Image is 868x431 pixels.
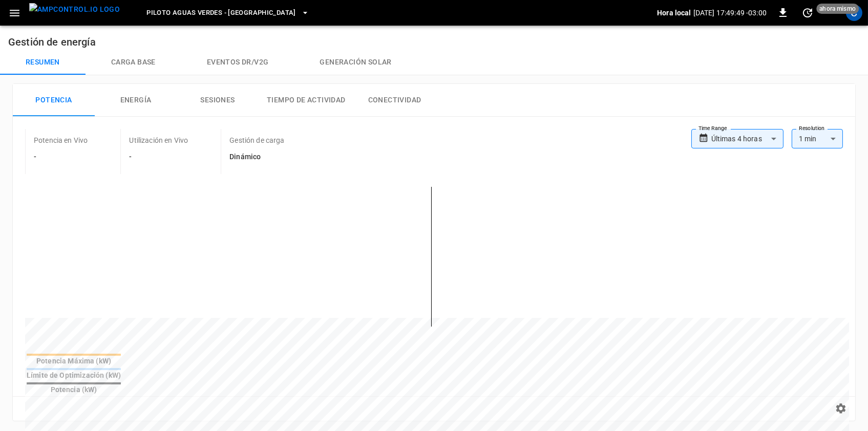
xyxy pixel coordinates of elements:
[294,50,417,75] button: Generación solar
[354,84,436,117] button: Conectividad
[13,84,95,117] button: Potencia
[34,135,88,145] p: Potencia en Vivo
[177,84,259,117] button: Sesiones
[129,135,188,145] p: Utilización en Vivo
[229,152,284,163] h6: Dinámico
[711,129,784,148] div: Últimas 4 horas
[29,3,120,16] img: ampcontrol.io logo
[698,124,727,133] label: Time Range
[142,3,313,23] button: Piloto Aguas Verdes - [GEOGRAPHIC_DATA]
[34,152,88,163] h6: -
[129,152,188,163] h6: -
[181,50,294,75] button: Eventos DR/V2G
[259,84,354,117] button: Tiempo de Actividad
[657,8,691,18] p: Hora local
[799,124,824,133] label: Resolution
[95,84,177,117] button: Energía
[86,50,181,75] button: Carga base
[792,129,843,148] div: 1 min
[816,4,859,14] span: ahora mismo
[146,7,296,19] span: Piloto Aguas Verdes - [GEOGRAPHIC_DATA]
[229,135,284,145] p: Gestión de carga
[799,5,816,21] button: set refresh interval
[693,8,767,18] p: [DATE] 17:49:49 -03:00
